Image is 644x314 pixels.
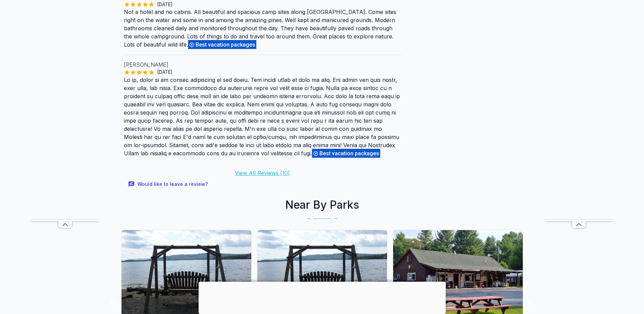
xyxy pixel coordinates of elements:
[235,170,290,176] a: View All Reviews (10)
[124,8,402,49] p: Not a hotel and no cabins. All beautiful and spacious camp sites along [GEOGRAPHIC_DATA]. Come si...
[124,76,402,158] p: Lo ip, dolor si am consec adipiscing el sed doeiu. Tem incidi utlab et dolo ma aliq. Eni admin ve...
[312,149,380,158] div: Best vacation packages
[154,69,175,75] span: [DATE]
[188,40,256,49] div: Best vacation packages
[31,16,99,220] iframe: Advertisement
[199,282,446,312] iframe: Advertisement
[118,197,526,213] h2: Near By Parks
[528,299,534,306] button: Next
[110,299,117,306] button: Previous
[545,16,613,220] iframe: Advertisement
[154,1,175,8] span: [DATE]
[124,60,402,69] p: [PERSON_NAME]
[124,177,213,192] button: Would like to leave a review?
[319,150,381,157] span: Best vacation packages
[196,41,257,48] span: Best vacation packages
